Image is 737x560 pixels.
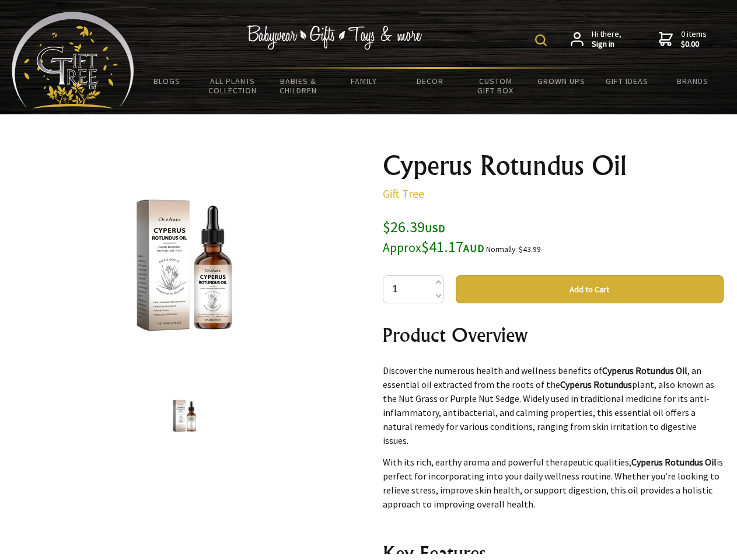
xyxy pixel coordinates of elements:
[592,39,621,50] strong: Sign in
[162,394,207,438] img: Cyperus Rotundus Oil
[383,321,724,349] h2: Product Overview
[528,69,594,93] a: Grown Ups
[12,12,134,108] img: Babyware - Gifts - Toys and more...
[602,365,687,376] strong: Cyperus Rotundus Oil
[266,69,331,103] a: Babies & Children
[486,244,541,254] small: Normally: $43.99
[425,222,445,235] span: USD
[383,363,724,447] p: Discover the numerous health and wellness benefits of , an essential oil extracted from the roots...
[397,69,463,93] a: Decor
[631,456,717,468] strong: Cyperus Rotundus Oil
[200,69,266,103] a: All Plants Collection
[247,25,422,50] img: Babywear - Gifts - Toys & more
[93,174,275,356] img: Cyperus Rotundus Oil
[660,69,726,93] a: Brands
[681,39,707,50] strong: $0.00
[331,69,397,93] a: Family
[594,69,660,93] a: Gift Ideas
[383,152,724,180] h1: Cyperus Rotundus Oil
[463,242,484,255] span: AUD
[592,29,621,50] span: Hi there,
[535,34,547,46] img: product search
[681,29,707,50] span: 0 items
[383,217,484,256] span: $26.39 $41.17
[456,275,724,303] button: Add to Cart
[659,29,707,50] a: 0 items$0.00
[463,69,529,103] a: Custom Gift Box
[383,186,424,201] a: Gift Tree
[134,69,200,93] a: BLOGS
[383,455,724,511] p: With its rich, earthy aroma and powerful therapeutic qualities, is perfect for incorporating into...
[383,240,421,256] small: Approx
[571,29,621,50] a: Hi there,Sign in
[560,379,632,390] strong: Cyperus Rotundus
